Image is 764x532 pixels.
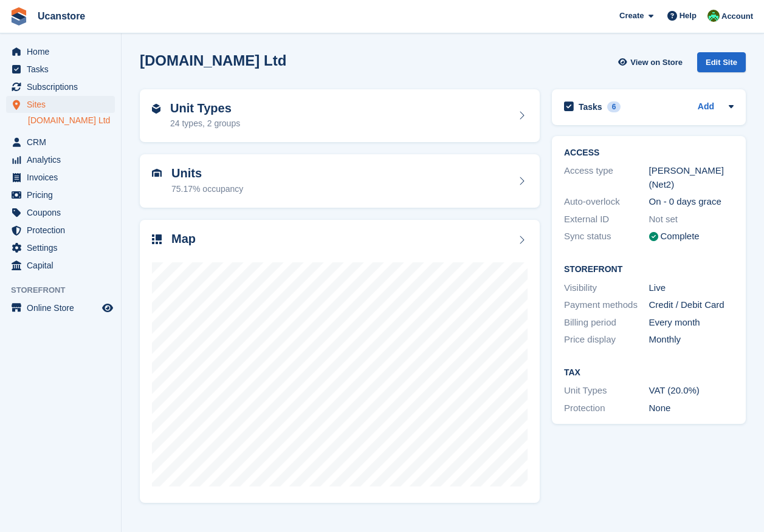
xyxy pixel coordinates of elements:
[27,96,100,113] span: Sites
[649,333,734,347] div: Monthly
[564,333,649,347] div: Price display
[140,52,286,69] h2: [DOMAIN_NAME] Ltd
[27,169,100,186] span: Invoices
[171,232,196,246] h2: Map
[27,151,100,168] span: Analytics
[564,195,649,209] div: Auto-overlock
[27,239,100,256] span: Settings
[649,195,734,209] div: On - 0 days grace
[649,401,734,415] div: None
[152,169,162,177] img: unit-icn-7be61d7bf1b0ce9d3e12c5938cc71ed9869f7b940bace4675aadf7bd6d80202e.svg
[6,169,115,186] a: menu
[698,100,714,114] a: Add
[697,52,746,77] a: Edit Site
[6,239,115,256] a: menu
[170,117,240,130] div: 24 types, 2 groups
[140,89,540,143] a: Unit Types 24 types, 2 groups
[6,257,115,274] a: menu
[27,134,100,151] span: CRM
[649,298,734,312] div: Credit / Debit Card
[27,78,100,95] span: Subscriptions
[6,43,115,60] a: menu
[152,234,162,244] img: map-icn-33ee37083ee616e46c38cad1a60f524a97daa1e2b2c8c0bc3eb3415660979fc1.svg
[27,61,100,78] span: Tasks
[6,61,115,78] a: menu
[152,104,160,114] img: unit-type-icn-2b2737a686de81e16bb02015468b77c625bbabd49415b5ef34ead5e3b44a266d.svg
[6,151,115,168] a: menu
[564,401,649,415] div: Protection
[649,164,734,191] div: [PERSON_NAME] (Net2)
[564,384,649,398] div: Unit Types
[649,384,734,398] div: VAT (20.0%)
[649,316,734,330] div: Every month
[579,101,602,112] h2: Tasks
[27,43,100,60] span: Home
[6,96,115,113] a: menu
[649,281,734,295] div: Live
[680,10,697,22] span: Help
[6,299,115,316] a: menu
[564,298,649,312] div: Payment methods
[661,230,700,244] div: Complete
[607,101,621,112] div: 6
[564,265,734,275] h2: Storefront
[10,7,28,26] img: stora-icon-8386f47178a22dfd0bd8f6a31ec36ba5ce8667c1dd55bd0f319d3a0aa187defe.svg
[27,299,100,316] span: Online Store
[564,316,649,330] div: Billing period
[6,204,115,221] a: menu
[6,186,115,203] a: menu
[697,52,746,72] div: Edit Site
[564,213,649,227] div: External ID
[171,183,243,196] div: 75.17% occupancy
[140,220,540,503] a: Map
[100,301,115,315] a: Preview store
[6,222,115,239] a: menu
[564,148,734,158] h2: ACCESS
[649,213,734,227] div: Not set
[619,10,644,22] span: Create
[27,204,100,221] span: Coupons
[616,52,687,72] a: View on Store
[707,10,720,22] img: Leanne Tythcott
[564,230,649,244] div: Sync status
[564,164,649,191] div: Access type
[170,101,240,115] h2: Unit Types
[11,284,121,296] span: Storefront
[140,154,540,208] a: Units 75.17% occupancy
[28,115,115,126] a: [DOMAIN_NAME] Ltd
[27,222,100,239] span: Protection
[171,166,243,180] h2: Units
[564,368,734,378] h2: Tax
[33,6,90,26] a: Ucanstore
[6,78,115,95] a: menu
[27,186,100,203] span: Pricing
[27,257,100,274] span: Capital
[564,281,649,295] div: Visibility
[630,56,683,69] span: View on Store
[6,134,115,151] a: menu
[721,10,753,22] span: Account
